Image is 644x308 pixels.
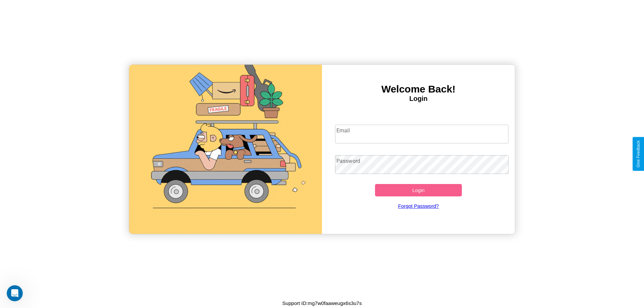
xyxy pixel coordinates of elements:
a: Forgot Password? [332,196,505,215]
iframe: Intercom live chat [7,285,23,301]
h4: Login [322,95,515,103]
img: gif [129,65,322,234]
p: Support ID: mg7w0faaweugx6s3u7s [282,299,362,308]
h3: Welcome Back! [322,83,515,95]
div: Give Feedback [636,140,641,168]
button: Login [375,184,462,196]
